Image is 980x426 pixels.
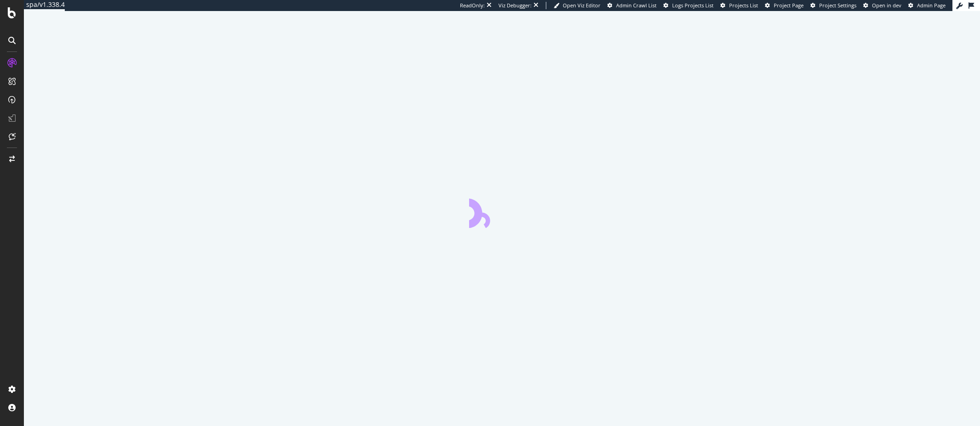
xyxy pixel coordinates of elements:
a: Open Viz Editor [554,2,600,9]
a: Admin Page [908,2,946,9]
span: Admin Page [917,2,946,9]
div: ReadOnly: [460,2,485,9]
div: Viz Debugger: [498,2,532,9]
a: Admin Crawl List [607,2,657,9]
a: Project Settings [810,2,856,9]
span: Open Viz Editor [563,2,600,9]
a: Projects List [720,2,758,9]
span: Logs Projects List [672,2,714,9]
span: Project Settings [819,2,856,9]
span: Project Page [774,2,804,9]
span: Admin Crawl List [616,2,657,9]
a: Logs Projects List [663,2,714,9]
span: Open in dev [872,2,901,9]
span: Projects List [729,2,758,9]
div: animation [469,195,535,228]
a: Open in dev [863,2,901,9]
a: Project Page [765,2,804,9]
